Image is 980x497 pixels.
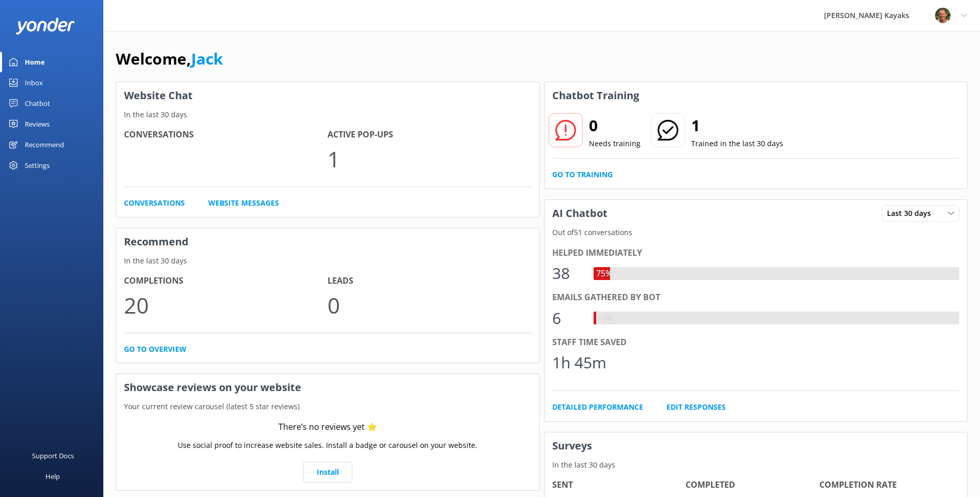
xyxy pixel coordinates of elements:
[124,128,328,142] h4: Conversations
[589,138,641,149] p: Needs training
[15,18,75,35] img: yonder-white-logo.png
[208,197,279,209] a: Website Messages
[116,374,539,401] h3: Showcase reviews on your website
[589,113,641,138] h2: 0
[594,267,615,281] div: 75%
[328,274,531,288] h4: Leads
[552,261,583,286] div: 38
[116,401,539,412] p: Your current review carousel (latest 5 star reviews)
[124,288,328,322] p: 20
[178,440,477,451] p: Use social proof to increase website sales. Install a badge or carousel on your website.
[552,401,643,413] a: Detailed Performance
[116,109,539,120] p: In the last 30 days
[116,82,539,109] h3: Website Chat
[124,197,185,209] a: Conversations
[25,52,45,72] div: Home
[25,72,43,93] div: Inbox
[124,344,186,355] a: Go to overview
[191,48,223,69] a: Jack
[666,401,726,413] a: Edit Responses
[552,336,960,349] div: Staff time saved
[328,128,531,142] h4: Active Pop-ups
[303,462,352,483] a: Install
[32,445,74,466] div: Support Docs
[691,138,783,149] p: Trained in the last 30 days
[328,288,531,322] p: 0
[887,208,937,219] span: Last 30 days
[116,46,223,71] h1: Welcome,
[545,227,968,238] p: Out of 51 conversations
[594,312,615,325] div: 12%
[545,432,968,459] h3: Surveys
[552,291,960,304] div: Emails gathered by bot
[552,306,583,331] div: 6
[552,478,686,492] h4: Sent
[691,113,783,138] h2: 1
[25,134,64,155] div: Recommend
[545,459,968,471] p: In the last 30 days
[935,8,951,23] img: 49-1662257987.jpg
[278,421,377,434] div: There’s no reviews yet ⭐
[819,478,953,492] h4: Completion Rate
[25,93,50,114] div: Chatbot
[552,350,606,375] div: 1h 45m
[545,200,615,227] h3: AI Chatbot
[25,155,50,176] div: Settings
[328,142,531,176] p: 1
[116,255,539,267] p: In the last 30 days
[124,274,328,288] h4: Completions
[545,82,647,109] h3: Chatbot Training
[116,228,539,255] h3: Recommend
[552,169,613,180] a: Go to Training
[45,466,60,487] div: Help
[25,114,50,134] div: Reviews
[552,246,960,260] div: Helped immediately
[686,478,819,492] h4: Completed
